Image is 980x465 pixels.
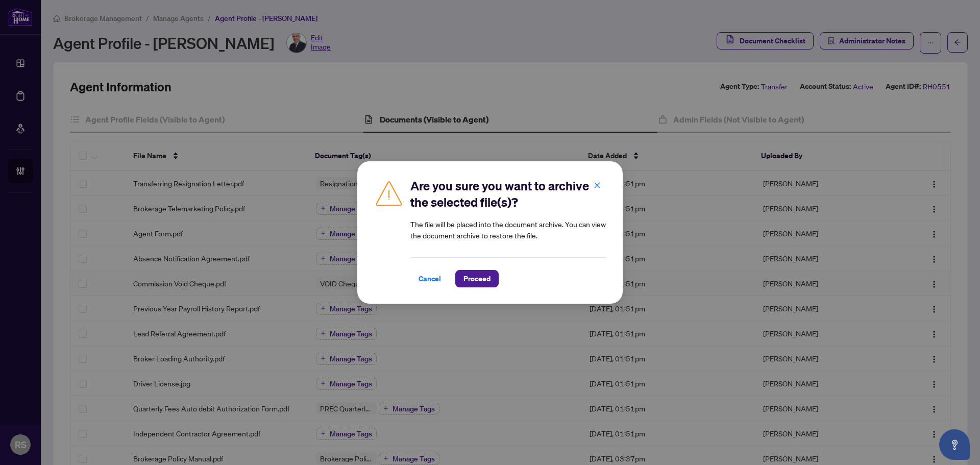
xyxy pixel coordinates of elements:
button: Cancel [410,270,449,287]
span: Cancel [419,271,441,287]
button: Open asap [939,429,970,460]
span: Proceed [463,271,491,287]
img: Caution Icon [374,178,404,208]
h2: Are you sure you want to archive the selected file(s)? [410,178,606,210]
button: Proceed [455,270,499,287]
span: close [594,182,601,189]
article: The file will be placed into the document archive. You can view the document archive to restore t... [410,218,606,241]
